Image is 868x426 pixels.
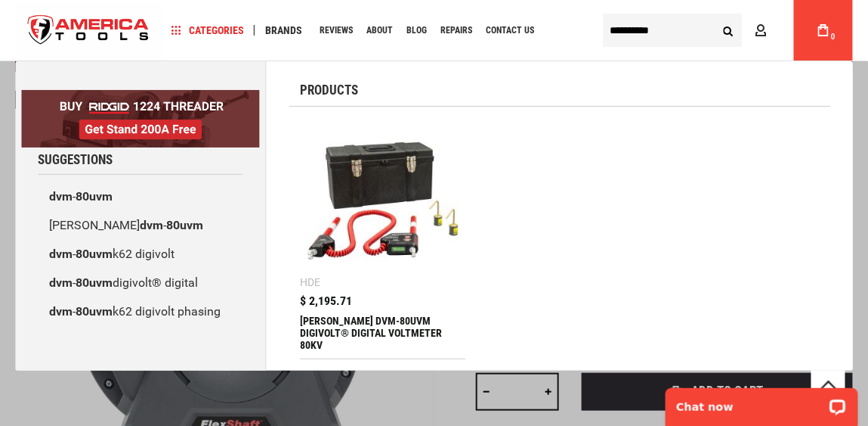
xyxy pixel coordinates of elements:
a: Brands [258,20,309,41]
a: [PERSON_NAME]dvm-80uvm [38,211,243,240]
b: 80uvm [76,247,113,261]
span: 0 [831,33,836,41]
span: $ 2,195.71 [301,295,353,307]
span: Blog [406,26,427,35]
a: Blog [400,20,434,41]
span: Suggestions [38,154,113,166]
span: Categories [171,25,244,36]
b: dvm [49,275,73,290]
b: 80uvm [76,304,113,319]
span: About [366,26,393,35]
a: About [360,20,400,41]
img: GREENLEE DVM-80UVM DIGIVOLT® DIGITAL VOLTMETER 80KV [308,126,459,276]
b: 80uvm [76,275,113,290]
b: dvm [49,189,73,204]
span: Reviews [320,26,353,35]
div: HDE [301,277,321,288]
img: America Tools [15,2,162,59]
a: dvm-80uvmk62 digivolt phasing [38,297,243,326]
a: Contact Us [479,20,541,41]
a: dvm-80uvmdigivolt® digital [38,269,243,297]
iframe: LiveChat chat widget [656,378,868,426]
div: GREENLEE DVM-80UVM DIGIVOLT® DIGITAL VOLTMETER 80KV [301,315,466,351]
a: dvm-80uvmk62 digivolt [38,240,243,269]
b: dvm [140,218,163,232]
span: Repairs [440,26,472,35]
img: BOGO: Buy RIDGID® 1224 Threader, Get Stand 200A Free! [21,90,260,148]
a: store logo [15,2,162,59]
a: Reviews [313,20,360,41]
b: dvm [49,247,73,261]
span: Brands [265,25,302,36]
button: Search [714,16,743,45]
a: Categories [165,20,251,41]
a: GREENLEE DVM-80UVM DIGIVOLT® DIGITAL VOLTMETER 80KV HDE $ 2,195.71 [PERSON_NAME] DVM-80UVM DIGIVO... [301,118,466,359]
b: 80uvm [76,189,113,204]
a: BOGO: Buy RIDGID® 1224 Threader, Get Stand 200A Free! [21,90,260,101]
a: dvm-80uvm [38,182,243,211]
b: dvm [49,304,73,319]
a: Repairs [434,20,479,41]
span: Products [301,84,359,97]
b: 80uvm [166,218,203,232]
span: Contact Us [486,26,534,35]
